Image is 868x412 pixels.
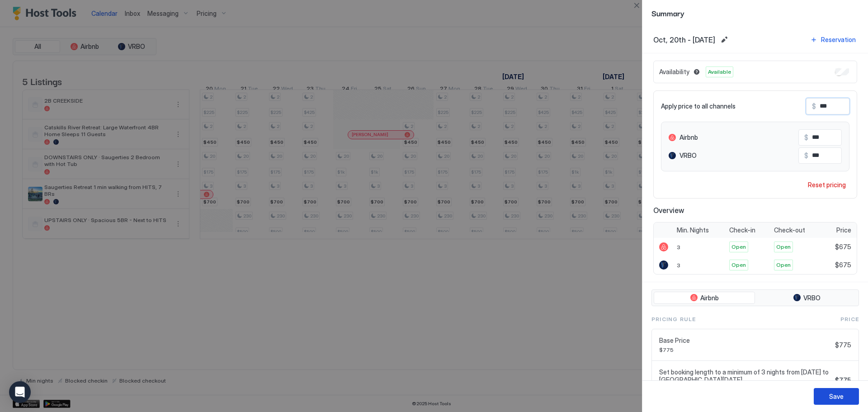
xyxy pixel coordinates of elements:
[821,35,856,44] div: Reservation
[651,315,696,323] span: Pricing Rule
[757,292,857,304] button: VRBO
[814,388,859,405] button: Save
[829,392,844,401] div: Save
[708,68,731,76] span: Available
[774,226,805,234] span: Check-out
[659,68,689,76] span: Availability
[691,66,702,77] button: Blocked dates override all pricing rules and remain unavailable until manually unblocked
[804,133,808,142] span: $
[776,261,791,269] span: Open
[651,7,859,19] span: Summary
[804,152,808,160] span: $
[679,133,698,142] span: Airbnb
[659,346,831,353] span: $775
[835,376,851,384] span: $775
[729,226,755,234] span: Check-in
[808,180,846,189] div: Reset pricing
[9,381,31,403] div: Open Intercom Messenger
[651,289,859,307] div: tab-group
[700,294,719,302] span: Airbnb
[653,206,857,215] span: Overview
[654,292,755,304] button: Airbnb
[776,243,791,251] span: Open
[812,102,816,110] span: $
[653,35,715,44] span: Oct, 20th - [DATE]
[804,179,849,191] button: Reset pricing
[731,261,746,269] span: Open
[677,262,680,269] span: 3
[809,33,857,46] button: Reservation
[835,341,851,349] span: $775
[731,243,746,251] span: Open
[677,244,680,251] span: 3
[679,152,697,160] span: VRBO
[836,226,851,234] span: Price
[719,34,730,45] button: Edit date range
[659,336,831,345] span: Base Price
[803,294,821,302] span: VRBO
[661,102,736,110] span: Apply price to all channels
[835,243,851,251] span: $675
[677,226,709,234] span: Min. Nights
[835,261,851,269] span: $675
[659,368,831,384] span: Set booking length to a minimum of 3 nights from [DATE] to [GEOGRAPHIC_DATA][DATE]
[840,315,859,323] span: Price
